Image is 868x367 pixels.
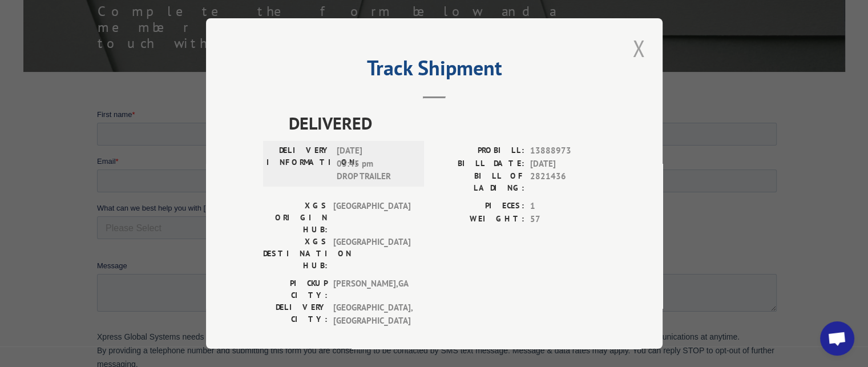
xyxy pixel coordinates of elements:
span: Contact Preference [342,95,406,103]
label: DELIVERY INFORMATION: [267,144,331,183]
span: DELIVERED [289,110,605,136]
label: XGS DESTINATION HUB: [263,236,328,272]
label: PIECES: [434,200,524,213]
label: BILL DATE: [434,158,524,171]
span: [GEOGRAPHIC_DATA] [333,236,410,272]
label: XGS ORIGIN HUB: [263,200,328,236]
span: [GEOGRAPHIC_DATA] [333,200,410,236]
label: BILL OF LADING: [434,170,524,194]
a: Open chat [820,321,854,356]
input: Contact by Phone [345,128,353,135]
span: Contact by Phone [356,128,414,137]
span: [DATE] 03:45 pm DROP TRAILER [337,144,414,183]
span: Contact by Email [356,113,411,122]
span: [PERSON_NAME] , GA [333,277,410,301]
span: Last name [342,1,377,10]
button: Close modal [629,33,648,64]
label: PROBILL: [434,144,524,158]
h2: Track Shipment [263,60,605,82]
input: Contact by Email [345,112,353,120]
label: WEIGHT: [434,213,524,226]
span: Phone number [342,48,391,57]
span: [DATE] [530,158,605,171]
span: 1 [530,200,605,213]
span: 57 [530,213,605,226]
span: [GEOGRAPHIC_DATA] , [GEOGRAPHIC_DATA] [333,301,410,327]
label: PICKUP CITY: [263,277,328,301]
label: DELIVERY CITY: [263,301,328,327]
span: 13888973 [530,144,605,158]
span: 2821436 [530,170,605,194]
